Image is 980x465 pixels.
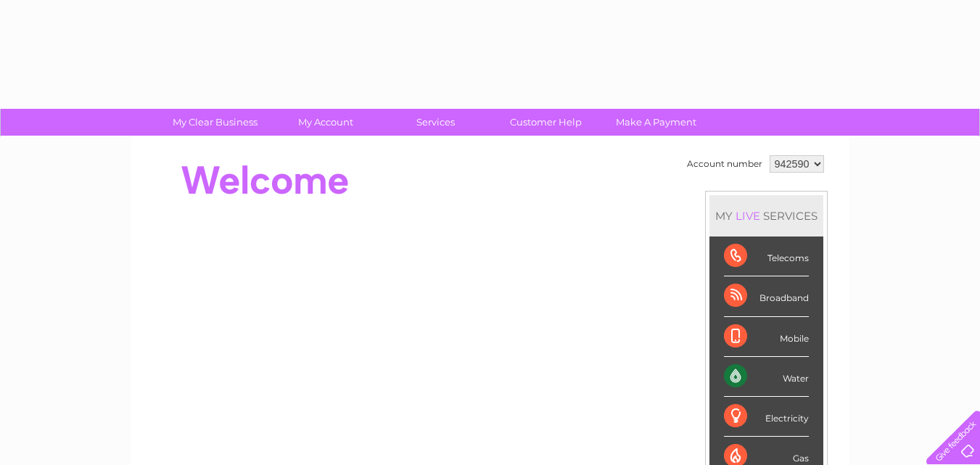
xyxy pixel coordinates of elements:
a: My Clear Business [155,109,275,136]
div: Broadband [724,276,809,316]
a: Customer Help [486,109,606,136]
a: Services [376,109,495,136]
a: My Account [265,109,385,136]
td: Account number [683,152,766,176]
div: LIVE [733,209,763,223]
div: Water [724,357,809,397]
div: MY SERVICES [709,195,823,236]
div: Telecoms [724,236,809,276]
div: Electricity [724,397,809,437]
div: Mobile [724,317,809,357]
a: Make A Payment [596,109,716,136]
